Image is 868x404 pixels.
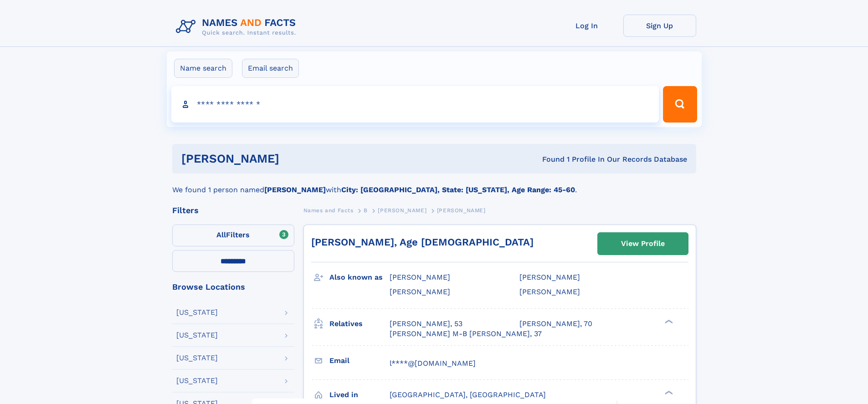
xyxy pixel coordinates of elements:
[176,377,218,384] div: [US_STATE]
[390,390,546,399] span: [GEOGRAPHIC_DATA], [GEOGRAPHIC_DATA]
[329,270,390,285] h3: Also known as
[364,207,368,214] span: B
[623,15,696,37] a: Sign Up
[303,205,354,216] a: Names and Facts
[390,273,450,281] span: [PERSON_NAME]
[437,207,486,214] span: [PERSON_NAME]
[411,154,687,164] div: Found 1 Profile In Our Records Database
[519,273,580,281] span: [PERSON_NAME]
[519,287,580,296] span: [PERSON_NAME]
[329,316,390,332] h3: Relatives
[329,387,390,403] h3: Lived in
[181,153,411,164] h1: [PERSON_NAME]
[378,205,426,216] a: [PERSON_NAME]
[390,329,542,339] a: [PERSON_NAME] M-B [PERSON_NAME], 37
[174,59,232,78] label: Name search
[172,225,294,246] label: Filters
[519,319,592,329] a: [PERSON_NAME], 70
[621,233,665,254] div: View Profile
[176,332,218,339] div: [US_STATE]
[172,15,303,39] img: Logo Names and Facts
[364,205,368,216] a: B
[550,15,623,37] a: Log In
[242,59,299,78] label: Email search
[176,354,218,362] div: [US_STATE]
[663,389,673,395] div: ❯
[172,206,294,215] div: Filters
[311,236,534,248] a: [PERSON_NAME], Age [DEMOGRAPHIC_DATA]
[390,319,462,329] a: [PERSON_NAME], 53
[329,353,390,368] h3: Email
[216,230,226,239] span: All
[663,86,697,123] button: Search Button
[171,86,659,123] input: search input
[264,185,326,194] b: [PERSON_NAME]
[176,309,218,316] div: [US_STATE]
[598,233,688,255] a: View Profile
[341,185,575,194] b: City: [GEOGRAPHIC_DATA], State: [US_STATE], Age Range: 45-60
[663,318,673,324] div: ❯
[172,283,294,291] div: Browse Locations
[172,174,696,195] div: We found 1 person named with .
[378,207,426,214] span: [PERSON_NAME]
[390,287,450,296] span: [PERSON_NAME]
